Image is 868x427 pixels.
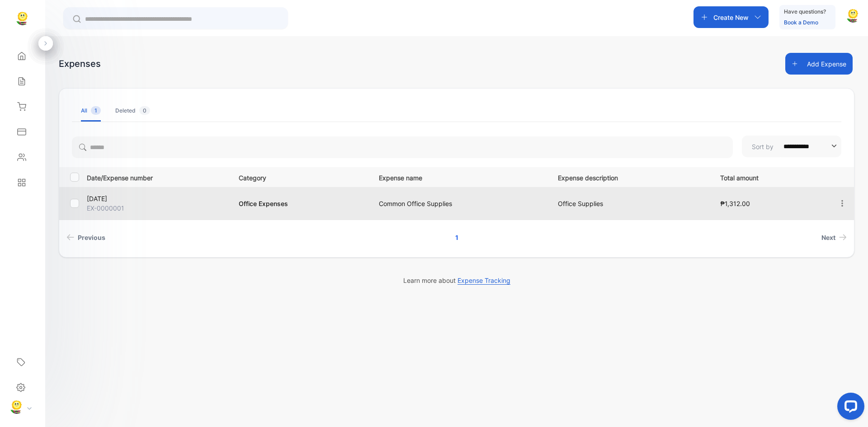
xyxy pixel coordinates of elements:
button: Sort by [742,136,841,157]
p: Sort by [752,142,774,151]
img: avatar [846,9,860,23]
p: Create New [713,13,749,22]
p: EX-0000001 [87,203,227,213]
span: ₱1,312.00 [720,200,750,207]
ul: Pagination [59,229,854,246]
span: 0 [139,106,150,115]
a: Next page [818,229,850,246]
img: profile [10,400,24,414]
p: Learn more about [59,276,854,285]
p: Expense name [379,171,539,183]
div: All [81,107,101,115]
span: Previous [78,233,105,242]
span: Expense Tracking [458,277,510,285]
span: Next [821,233,835,242]
p: Expense description [558,171,702,183]
p: Total amount [720,171,819,183]
iframe: LiveChat chat widget [830,389,868,427]
p: Have questions? [784,7,826,16]
button: Add Expense [785,53,853,75]
a: Book a Demo [784,19,818,26]
a: Page 1 is your current page [444,229,469,246]
button: avatar [846,6,860,28]
p: Office Expenses [239,199,360,208]
p: Category [239,171,360,183]
span: 1 [91,106,101,115]
div: Deleted [115,107,150,115]
p: Date/Expense number [87,171,227,183]
button: Create New [693,6,769,28]
p: Office Supplies [558,199,702,208]
p: [DATE] [87,194,227,203]
img: logo [16,12,29,25]
div: Expenses [59,57,101,70]
a: Previous page [63,229,109,246]
p: Common Office Supplies [379,199,539,208]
